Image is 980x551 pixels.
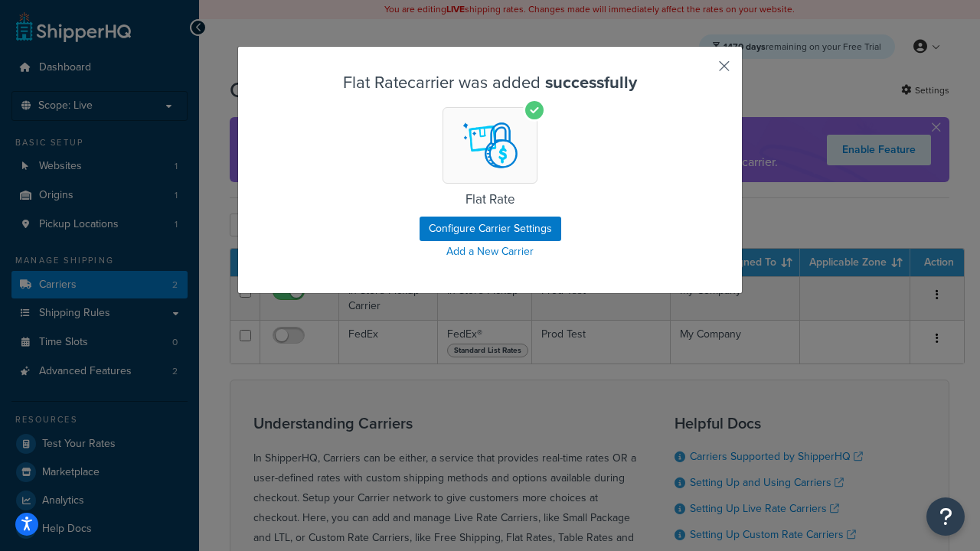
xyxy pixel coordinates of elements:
a: Add a New Carrier [276,241,704,262]
img: Flat Rate [455,110,525,181]
strong: successfully [545,70,637,95]
h5: Flat Rate [286,193,694,207]
button: Configure Carrier Settings [420,217,561,241]
h3: Flat Rate carrier was added [276,73,704,92]
button: Open Resource Center [926,497,965,536]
